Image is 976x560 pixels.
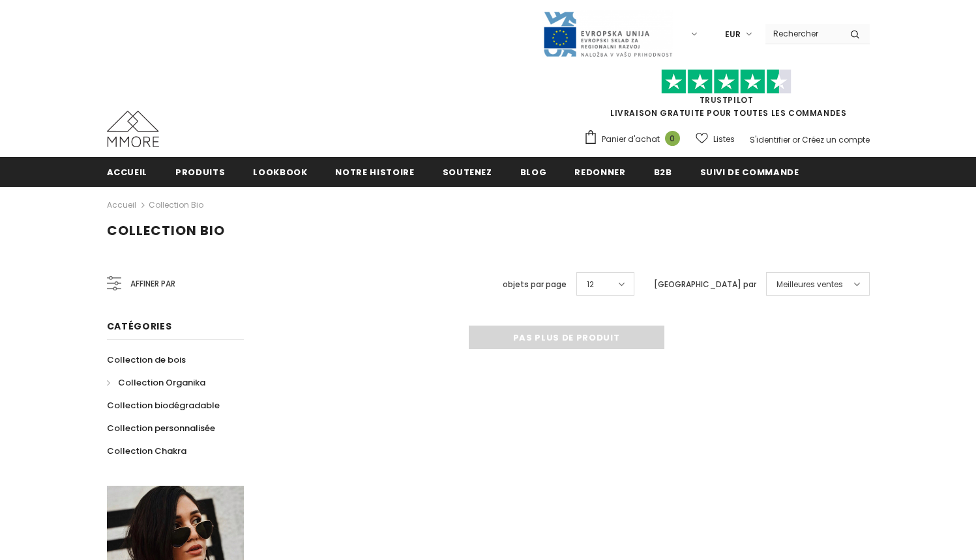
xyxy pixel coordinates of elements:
[713,133,735,146] span: Listes
[792,134,800,145] span: or
[107,320,172,333] span: Catégories
[574,157,625,186] a: Redonner
[587,278,594,291] span: 12
[750,134,790,145] a: S'identifier
[503,278,567,291] label: objets par page
[335,157,414,186] a: Notre histoire
[175,157,225,186] a: Produits
[107,166,148,178] span: Accueil
[107,221,225,240] span: Collection Bio
[765,24,840,43] input: Search Site
[654,166,672,178] span: B2B
[107,394,220,417] a: Collection biodégradable
[175,166,225,178] span: Produits
[107,399,220,412] span: Collection biodégradable
[107,371,205,394] a: Collection Organika
[584,75,870,119] span: LIVRAISON GRATUITE POUR TOUTES LES COMMANDES
[665,131,680,146] span: 0
[520,166,547,178] span: Blog
[574,166,625,178] span: Redonner
[776,278,843,291] span: Meilleures ventes
[520,157,547,186] a: Blog
[725,28,741,41] span: EUR
[443,166,492,178] span: soutenez
[130,277,175,291] span: Affiner par
[253,166,307,178] span: Lookbook
[107,197,136,213] a: Accueil
[584,130,687,149] a: Panier d'achat 0
[107,354,186,366] span: Collection de bois
[107,445,186,457] span: Collection Chakra
[443,157,492,186] a: soutenez
[602,133,660,146] span: Panier d'achat
[654,157,672,186] a: B2B
[542,28,673,39] a: Javni Razpis
[107,417,215,440] a: Collection personnalisée
[696,128,735,150] a: Listes
[700,94,754,105] a: TrustPilot
[700,157,799,186] a: Suivi de commande
[253,157,307,186] a: Lookbook
[107,111,159,147] img: Cas MMORE
[118,376,205,389] span: Collection Organika
[654,278,756,291] label: [GEOGRAPHIC_DATA] par
[802,134,870,145] a: Créez un compte
[149,199,203,210] a: Collection Bio
[107,440,186,462] a: Collection Chakra
[661,69,791,94] img: Faites confiance aux étoiles pilotes
[107,422,215,434] span: Collection personnalisée
[107,157,148,186] a: Accueil
[335,166,414,178] span: Notre histoire
[107,348,186,371] a: Collection de bois
[542,10,673,58] img: Javni Razpis
[700,166,799,178] span: Suivi de commande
